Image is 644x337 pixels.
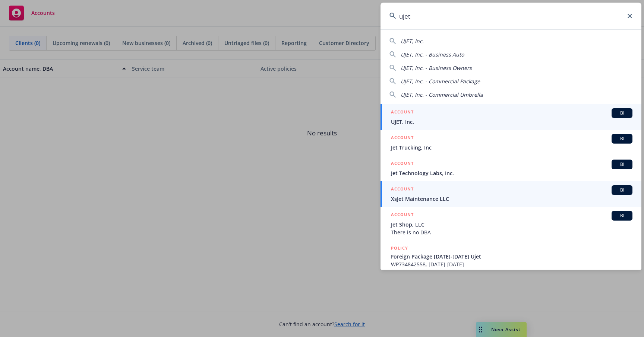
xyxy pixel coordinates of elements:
span: BI [615,161,629,168]
a: ACCOUNTBIJet Shop, LLCThere is no DBA [381,207,641,240]
a: POLICYForeign Package [DATE]-[DATE] UjetWP734842558, [DATE]-[DATE] [381,240,641,272]
h5: ACCOUNT [391,108,414,117]
span: Jet Trucking, Inc [391,144,632,151]
input: Search... [381,3,641,29]
span: Jet Technology Labs, Inc. [391,169,632,177]
span: Foreign Package [DATE]-[DATE] Ujet [391,253,632,260]
span: Jet Shop, LLC [391,221,632,228]
h5: ACCOUNT [391,211,414,220]
span: BI [615,135,629,142]
h5: POLICY [391,244,408,252]
h5: ACCOUNT [391,185,414,194]
span: UJET, Inc. [391,118,632,126]
span: UJET, Inc. - Commercial Package [401,78,480,85]
a: ACCOUNTBIJet Technology Labs, Inc. [381,155,641,181]
span: BI [615,187,629,193]
span: UJET, Inc. - Business Owners [401,64,472,71]
h5: ACCOUNT [391,134,414,143]
span: UJET, Inc. - Business Auto [401,51,464,58]
span: There is no DBA [391,228,632,236]
a: ACCOUNTBIXsJet Maintenance LLC [381,181,641,207]
span: BI [615,110,629,116]
span: UJET, Inc. [401,38,424,45]
span: BI [615,212,629,219]
h5: ACCOUNT [391,160,414,168]
a: ACCOUNTBIJet Trucking, Inc [381,130,641,155]
span: WP734842558, [DATE]-[DATE] [391,260,632,268]
span: XsJet Maintenance LLC [391,195,632,203]
a: ACCOUNTBIUJET, Inc. [381,104,641,130]
span: UJET, Inc. - Commercial Umbrella [401,91,483,98]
